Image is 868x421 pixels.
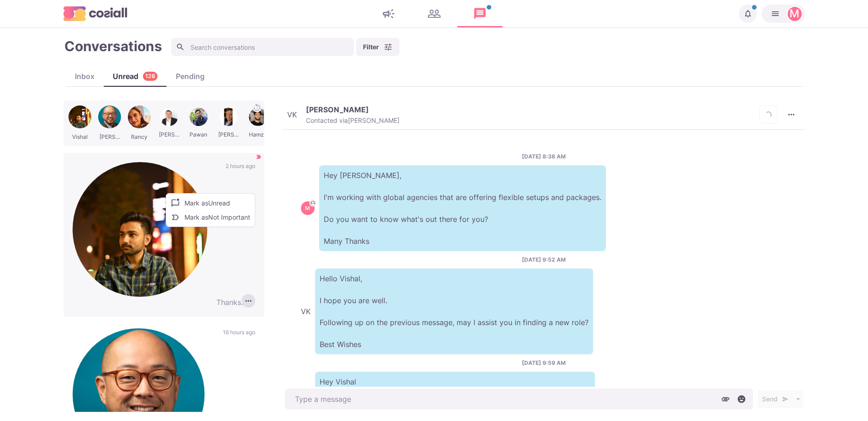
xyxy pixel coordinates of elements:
[319,165,606,251] p: Hey [PERSON_NAME], I'm working with global agencies that are offering flexible setups and package...
[306,105,369,114] p: [PERSON_NAME]
[104,71,167,82] div: Unread
[216,297,255,308] p: Thanks [PERSON_NAME], will do
[305,205,310,211] div: Martin
[226,162,255,297] p: 2 hours ago
[301,308,310,315] div: Vishal Kakkar
[315,268,593,354] p: Hello Vishal, I hope you are well. Following up on the previous message, may I assist you in find...
[356,38,400,56] button: Filter
[287,105,400,125] button: Vishal Kakkar[PERSON_NAME]Contacted via[PERSON_NAME]
[73,162,207,297] img: Vishal Kakkar
[522,256,566,264] p: [DATE] 9:52 AM
[735,392,748,406] button: Select emoji
[145,72,155,81] p: 126
[171,38,354,56] input: Search conversations
[759,105,778,124] button: Add add contacts
[310,200,315,205] svg: avatar
[64,38,162,54] h1: Conversations
[522,359,566,367] p: [DATE] 9:59 AM
[63,6,127,21] img: logo
[167,71,214,82] div: Pending
[739,5,757,23] button: Notifications
[758,390,793,408] button: Send
[287,111,297,118] div: Vishal Kakkar
[306,116,400,125] p: Contacted via [PERSON_NAME]
[789,8,800,19] div: Martin
[782,105,800,124] button: More menu
[66,71,104,82] div: Inbox
[719,392,732,406] button: Attach files
[522,153,566,161] p: [DATE] 8:38 AM
[762,5,805,23] button: Martin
